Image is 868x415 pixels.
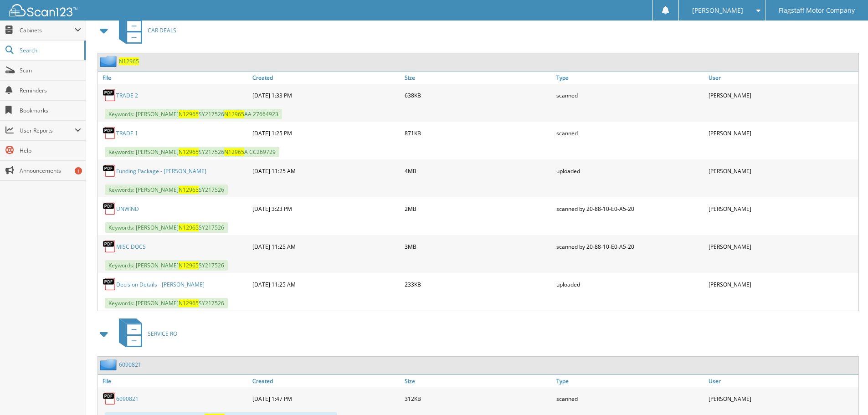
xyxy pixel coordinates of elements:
[105,147,279,157] span: Keywords: [PERSON_NAME] SY217526 A CC269729
[554,72,706,84] a: Type
[692,8,743,13] span: [PERSON_NAME]
[20,107,81,114] span: Bookmarks
[706,375,858,387] a: User
[706,162,858,180] div: [PERSON_NAME]
[105,222,228,233] span: Keywords: [PERSON_NAME] SY217526
[119,57,139,65] a: N12965
[20,167,81,174] span: Announcements
[554,275,706,293] div: uploaded
[105,260,228,271] span: Keywords: [PERSON_NAME] SY217526
[103,277,116,291] img: PDF.png
[250,275,402,293] div: [DATE] 11:25 AM
[105,109,282,119] span: Keywords: [PERSON_NAME] SY217526 AA 27664923
[20,87,81,94] span: Reminders
[148,330,177,338] span: SERVICE RO
[402,200,555,218] div: 2MB
[100,56,119,67] img: folder2.png
[179,110,199,118] span: N12965
[179,148,199,156] span: N12965
[103,88,116,102] img: PDF.png
[706,275,858,293] div: [PERSON_NAME]
[105,298,228,308] span: Keywords: [PERSON_NAME] SY217526
[706,86,858,104] div: [PERSON_NAME]
[554,389,706,408] div: scanned
[116,395,139,403] a: 6090821
[103,202,116,215] img: PDF.png
[105,184,228,195] span: Keywords: [PERSON_NAME] SY217526
[554,375,706,387] a: Type
[20,46,80,54] span: Search
[179,261,199,269] span: N12965
[9,4,77,16] img: scan123-logo-white.svg
[116,167,206,175] a: Funding Package - [PERSON_NAME]
[250,375,402,387] a: Created
[98,375,250,387] a: File
[116,281,205,288] a: Decision Details - [PERSON_NAME]
[250,162,402,180] div: [DATE] 11:25 AM
[224,110,244,118] span: N12965
[402,389,555,408] div: 312KB
[103,240,116,253] img: PDF.png
[554,86,706,104] div: scanned
[779,8,855,13] span: Flagstaff Motor Company
[103,392,116,405] img: PDF.png
[224,148,244,156] span: N12965
[706,200,858,218] div: [PERSON_NAME]
[119,361,141,369] a: 6090821
[706,237,858,256] div: [PERSON_NAME]
[250,237,402,256] div: [DATE] 11:25 AM
[20,127,75,134] span: User Reports
[402,86,555,104] div: 638KB
[554,124,706,142] div: scanned
[20,26,75,34] span: Cabinets
[706,72,858,84] a: User
[554,237,706,256] div: scanned by 20-88-10-E0-A5-20
[402,124,555,142] div: 871KB
[116,243,146,251] a: MISC DOCS
[113,316,177,352] a: SERVICE RO
[179,299,199,307] span: N12965
[179,186,199,194] span: N12965
[179,224,199,231] span: N12965
[402,162,555,180] div: 4MB
[103,164,116,178] img: PDF.png
[706,124,858,142] div: [PERSON_NAME]
[250,86,402,104] div: [DATE] 1:33 PM
[706,389,858,408] div: [PERSON_NAME]
[116,92,138,99] a: TRADE 2
[20,147,81,154] span: Help
[100,359,119,370] img: folder2.png
[402,375,555,387] a: Size
[250,389,402,408] div: [DATE] 1:47 PM
[402,237,555,256] div: 3MB
[116,205,139,213] a: UNWIND
[402,72,555,84] a: Size
[75,167,82,174] div: 1
[113,12,176,48] a: CAR DEALS
[250,124,402,142] div: [DATE] 1:25 PM
[554,200,706,218] div: scanned by 20-88-10-E0-A5-20
[148,26,176,34] span: CAR DEALS
[250,200,402,218] div: [DATE] 3:23 PM
[402,275,555,293] div: 233KB
[98,72,250,84] a: File
[116,129,138,137] a: TRADE 1
[20,67,81,74] span: Scan
[554,162,706,180] div: uploaded
[103,126,116,140] img: PDF.png
[250,72,402,84] a: Created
